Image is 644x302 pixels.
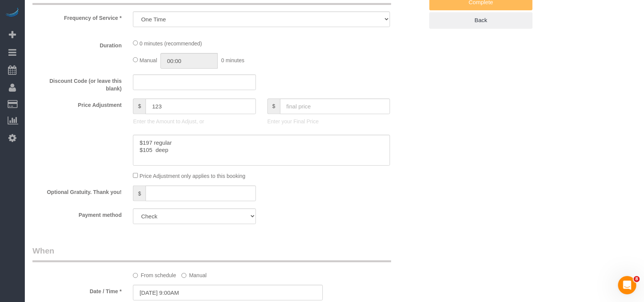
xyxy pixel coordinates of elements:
[139,40,202,47] span: 0 minutes (recommended)
[27,186,127,196] label: Optional Gratuity. Thank you!
[27,11,127,22] label: Frequency of Service *
[618,276,636,294] iframe: Intercom live chat
[181,273,186,278] input: Manual
[27,74,127,92] label: Discount Code (or leave this blank)
[267,99,280,114] span: $
[5,8,20,18] img: Automaid Logo
[133,186,146,201] span: $
[221,57,244,63] span: 0 minutes
[280,99,390,114] input: final price
[27,208,127,219] label: Payment method
[133,99,146,114] span: $
[27,99,127,109] label: Price Adjustment
[133,285,323,300] input: MM/DD/YYYY HH:MM
[133,273,138,278] input: From schedule
[133,118,256,125] p: Enter the Amount to Adjust, or
[429,12,532,28] a: Back
[27,285,127,295] label: Date / Time *
[133,269,176,279] label: From schedule
[139,173,245,179] span: Price Adjustment only applies to this booking
[27,39,127,49] label: Duration
[32,245,391,262] legend: When
[634,276,640,282] span: 8
[267,118,390,125] p: Enter your Final Price
[139,57,157,63] span: Manual
[181,269,207,279] label: Manual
